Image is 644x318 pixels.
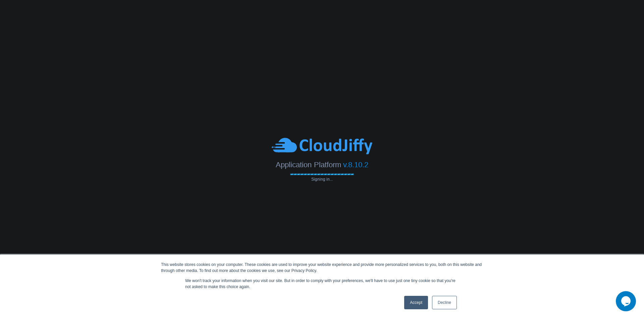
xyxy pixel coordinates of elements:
span: Application Platform [276,160,341,169]
div: This website stores cookies on your computer. These cookies are used to improve your website expe... [161,262,483,274]
span: Signing in... [290,177,354,181]
span: v.8.10.2 [343,160,368,169]
iframe: chat widget [616,291,637,311]
p: We won't track your information when you visit our site. But in order to comply with your prefere... [185,278,459,290]
a: Decline [432,296,457,309]
img: CloudJiffy-Blue.svg [272,137,372,155]
a: Accept [404,296,428,309]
